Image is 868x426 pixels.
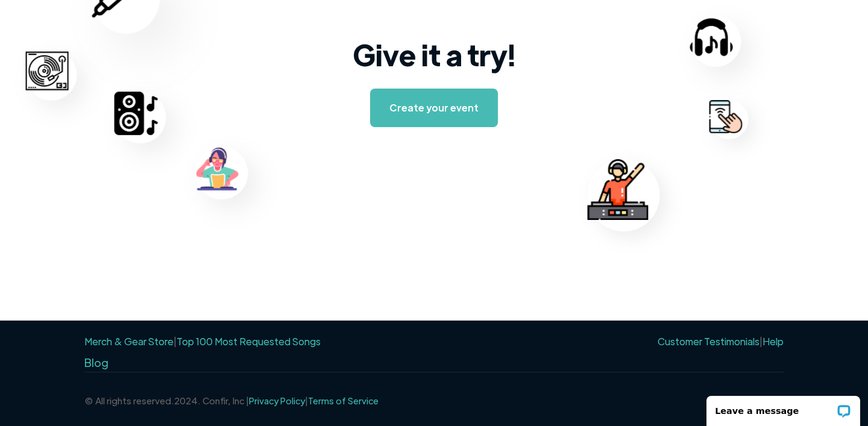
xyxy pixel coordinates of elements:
[249,395,305,406] a: Privacy Policy
[690,16,733,58] img: headphone
[588,160,649,221] img: man djing
[658,335,759,348] a: Customer Testimonials
[195,146,240,191] img: girl djing
[763,335,784,348] a: Help
[25,49,68,92] img: record player
[177,335,321,348] a: Top 100 Most Requested Songs
[114,92,157,135] img: speaker
[84,392,379,410] div: © All rights reserved.2024. Confir, Inc | |
[84,333,321,351] div: |
[370,89,498,127] a: Create your event
[709,100,743,133] img: iphone icon
[353,36,515,73] strong: Give it a try!
[84,335,174,348] a: Merch & Gear Store
[654,333,784,351] div: |
[308,395,379,406] a: Terms of Service
[84,356,108,369] a: Blog
[699,388,868,426] iframe: LiveChat chat widget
